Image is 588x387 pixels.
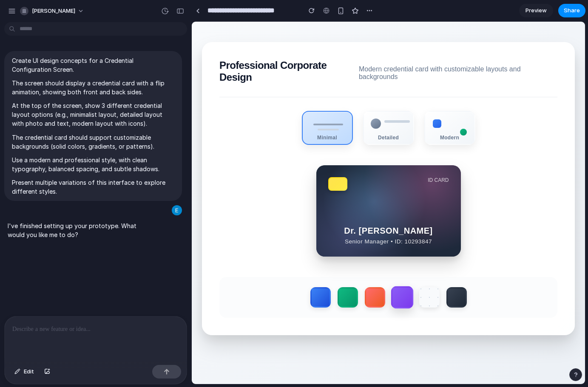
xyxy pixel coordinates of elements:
[172,113,222,119] div: Detailed
[136,217,257,223] small: Senior Manager • ID: 10293847
[24,367,34,376] span: Edit
[28,38,167,62] h2: Professional Corporate Design
[10,365,38,379] button: Edit
[167,44,366,59] span: Modern credential card with customizable layouts and backgrounds
[12,56,174,74] p: Create UI design concepts for a Credential Configuration Screen.
[32,7,75,15] span: [PERSON_NAME]
[233,113,283,119] div: Modern
[12,178,174,196] p: Present multiple variations of this interface to explore different styles.
[526,6,547,15] span: Preview
[12,101,174,128] p: At the top of the screen, show 3 different credential layout options (e.g., minimalist layout, de...
[564,6,580,15] span: Share
[8,221,150,239] p: I've finished setting up your prototype. What would you like me to do?
[12,79,174,96] p: The screen should display a credential card with a flip animation, showing both front and back si...
[558,4,585,17] button: Share
[12,155,174,173] p: Use a modern and professional style, with clean typography, balanced spacing, and subtle shadows.
[12,133,174,151] p: The credential card should support customizable backgrounds (solid colors, gradients, or patterns).
[17,4,88,18] button: [PERSON_NAME]
[236,155,257,161] div: ID CARD
[111,113,160,119] div: Minimal
[519,4,553,17] a: Preview
[136,204,257,214] strong: Dr. [PERSON_NAME]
